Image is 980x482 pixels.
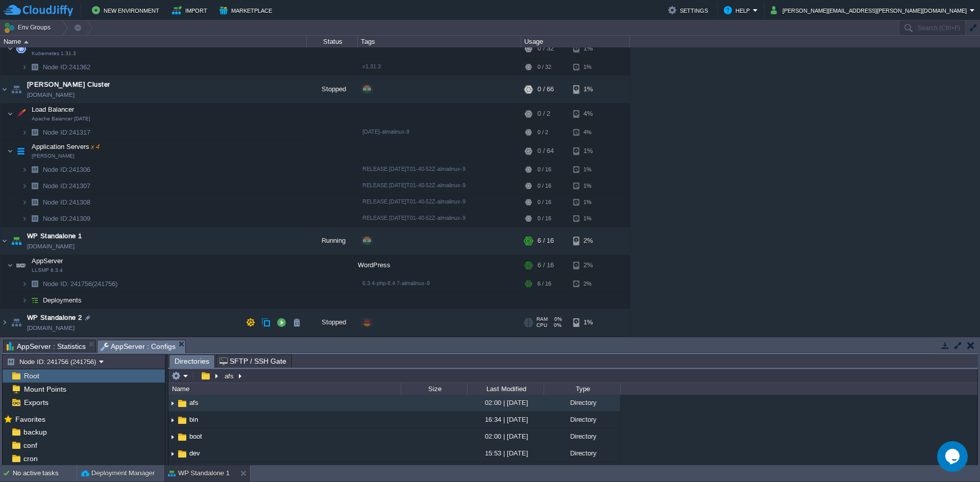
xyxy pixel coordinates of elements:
[22,398,50,407] a: Exports
[544,412,620,427] div: Directory
[21,124,28,140] img: AMDAwAAAACH5BAEAAAAALAAAAAABAAEAAAICRAEAOw==
[27,241,75,251] a: [DOMAIN_NAME]
[537,141,554,161] div: 0 / 64
[467,428,544,444] div: 02:00 | [DATE]
[101,340,176,353] span: AppServer : Configs
[42,198,92,207] a: Node ID:241308
[188,415,200,424] a: bin
[537,162,551,177] div: 0 / 16
[21,276,28,292] img: AMDAwAAAACH5BAEAAAAALAAAAAABAAEAAAICRAEAOw==
[28,194,42,210] img: AMDAwAAAACH5BAEAAAAALAAAAAABAAEAAAICRAEAOw==
[28,292,42,308] img: AMDAwAAAACH5BAEAAAAALAAAAAABAAEAAAICRAEAOw==
[223,371,236,380] button: afs
[537,211,551,226] div: 0 / 16
[573,59,606,75] div: 1%
[177,448,188,460] img: AMDAwAAAACH5BAEAAAAALAAAAAABAAEAAAICRAEAOw==
[362,215,465,221] span: RELEASE.[DATE]T01-40-52Z-almalinux-9
[537,276,551,292] div: 6 / 16
[573,194,606,210] div: 1%
[358,255,521,275] div: WordPress
[42,280,119,288] a: Node ID: 241756(241756)
[42,182,92,190] a: Node ID:241307
[31,40,73,48] a: Control PlaneKubernetes 1.31.3
[7,255,13,275] img: AMDAwAAAACH5BAEAAAAALAAAAAABAAEAAAICRAEAOw==
[537,104,550,124] div: 0 / 2
[89,143,100,150] span: x 4
[545,383,620,395] div: Type
[28,162,42,177] img: AMDAwAAAACH5BAEAAAAALAAAAAABAAEAAAICRAEAOw==
[362,166,465,172] span: RELEASE.[DATE]T01-40-52Z-almalinux-9
[362,182,465,188] span: RELEASE.[DATE]T01-40-52Z-almalinux-9
[42,214,92,223] span: 241309
[21,211,28,226] img: AMDAwAAAACH5BAEAAAAALAAAAAABAAEAAAICRAEAOw==
[168,468,230,478] button: WP Standalone 1
[177,432,188,443] img: AMDAwAAAACH5BAEAAAAALAAAAAABAAEAAAICRAEAOw==
[31,143,101,150] a: Application Serversx 4[PERSON_NAME]
[42,63,92,71] a: Node ID:241362
[21,454,39,463] span: cron
[13,465,77,481] div: No active tasks
[7,340,86,352] span: AppServer : Statistics
[219,355,286,367] span: SFTP / SSH Gate
[42,63,92,71] span: 241362
[573,211,606,226] div: 1%
[544,395,620,411] div: Directory
[169,383,401,395] div: Name
[27,231,82,241] a: WP Standalone 1
[7,357,99,366] button: Node ID: 241756 (241756)
[32,153,75,159] span: [PERSON_NAME]
[537,255,554,275] div: 6 / 16
[32,116,90,122] span: Apache Balancer [DATE]
[42,280,119,288] span: Node ID: 241756
[7,38,13,59] img: AMDAwAAAACH5BAEAAAAALAAAAAABAAEAAAICRAEAOw==
[307,227,358,255] div: Running
[27,80,110,90] span: [PERSON_NAME] Cluster
[536,316,548,322] span: RAM
[188,398,200,407] a: afs
[573,227,606,255] div: 2%
[168,369,977,383] input: Click to enter the path
[573,124,606,140] div: 4%
[467,412,544,427] div: 16:34 | [DATE]
[467,462,544,478] div: 15:53 | [DATE]
[43,182,69,190] span: Node ID:
[42,296,83,305] a: Deployments
[724,4,753,16] button: Help
[1,309,9,336] img: AMDAwAAAACH5BAEAAAAALAAAAAABAAEAAAICRAEAOw==
[42,214,92,223] a: Node ID:241309
[14,255,28,275] img: AMDAwAAAACH5BAEAAAAALAAAAAABAAEAAAICRAEAOw==
[573,255,606,275] div: 2%
[31,257,64,265] span: AppServer
[21,427,48,437] a: backup
[28,178,42,194] img: AMDAwAAAACH5BAEAAAAALAAAAAABAAEAAAICRAEAOw==
[362,129,409,135] span: [DATE]-almalinux-9
[467,395,544,411] div: 02:00 | [DATE]
[537,38,554,59] div: 0 / 32
[522,36,629,47] div: Usage
[544,445,620,461] div: Directory
[22,371,41,380] a: Root
[552,316,562,322] span: 0%
[573,309,606,336] div: 1%
[27,313,82,323] span: WP Standalone 2
[28,124,42,140] img: AMDAwAAAACH5BAEAAAAALAAAAAABAAEAAAICRAEAOw==
[42,128,92,137] a: Node ID:241317
[168,429,177,445] img: AMDAwAAAACH5BAEAAAAALAAAAAABAAEAAAICRAEAOw==
[402,383,467,395] div: Size
[307,309,358,336] div: Stopped
[81,468,155,478] button: Deployment Manager
[42,198,92,207] span: 241308
[32,267,63,273] span: LLSMP 6.3.4
[362,198,465,205] span: RELEASE.[DATE]T01-40-52Z-almalinux-9
[188,432,204,441] a: boot
[668,4,711,16] button: Settings
[544,428,620,444] div: Directory
[573,75,606,103] div: 1%
[168,446,177,462] img: AMDAwAAAACH5BAEAAAAALAAAAAABAAEAAAICRAEAOw==
[43,63,69,71] span: Node ID:
[31,106,76,113] a: Load BalancerApache Balancer [DATE]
